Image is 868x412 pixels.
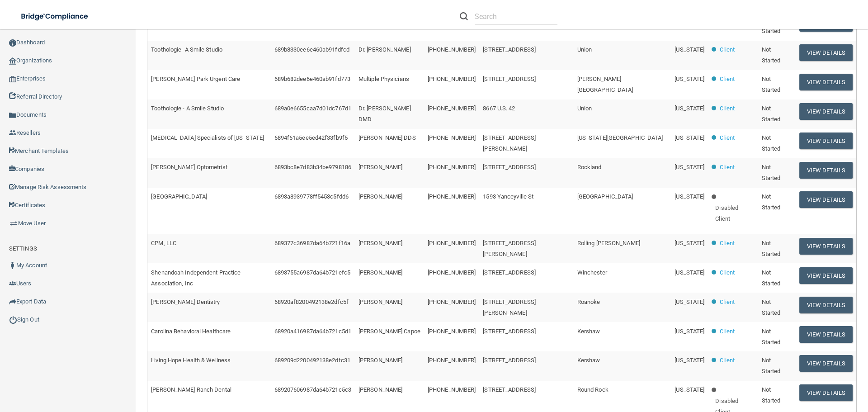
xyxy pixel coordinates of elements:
[274,269,350,276] span: 6893755a6987da64b721efc5
[359,134,416,141] span: [PERSON_NAME] DDS
[762,17,781,34] span: Not Started
[274,240,350,246] span: 689377c36987da64b721f16a
[720,162,735,173] p: Client
[9,57,16,65] img: organization-icon.f8decf85.png
[460,12,468,20] img: ic-search.3b580494.png
[799,103,853,120] button: View Details
[762,386,781,404] span: Not Started
[9,262,16,269] img: ic_user_dark.df1a06c3.png
[428,357,476,364] span: [PHONE_NUMBER]
[762,105,781,123] span: Not Started
[720,133,735,143] p: Client
[762,269,781,287] span: Not Started
[359,193,402,200] span: [PERSON_NAME]
[675,193,704,200] span: [US_STATE]
[483,76,536,82] span: [STREET_ADDRESS]
[359,46,411,53] span: Dr. [PERSON_NAME]
[720,44,735,55] p: Client
[359,269,402,276] span: [PERSON_NAME]
[762,46,781,64] span: Not Started
[720,103,735,114] p: Client
[274,298,349,305] span: 68920af8200492138e2dfc5f
[9,219,18,228] img: briefcase.64adab9b.png
[274,76,350,82] span: 689b682dee6e460ab91fd773
[720,355,735,366] p: Client
[483,386,536,393] span: [STREET_ADDRESS]
[762,328,781,346] span: Not Started
[577,269,607,276] span: Winchester
[762,76,781,93] span: Not Started
[577,105,592,112] span: Union
[577,357,600,364] span: Kershaw
[799,297,853,313] button: View Details
[151,164,227,170] span: [PERSON_NAME] Optometrist
[151,386,231,393] span: [PERSON_NAME] Ranch Dental
[483,298,536,316] span: [STREET_ADDRESS][PERSON_NAME]
[577,240,640,246] span: Rolling [PERSON_NAME]
[762,240,781,257] span: Not Started
[151,76,240,82] span: [PERSON_NAME] Park Urgent Care
[274,46,349,53] span: 689b8330ee6e460ab91fdfcd
[483,134,536,152] span: [STREET_ADDRESS][PERSON_NAME]
[577,134,663,141] span: [US_STATE][GEOGRAPHIC_DATA]
[14,7,97,26] img: bridge_compliance_login_screen.278c3ca4.svg
[428,193,476,200] span: [PHONE_NUMBER]
[799,267,853,284] button: View Details
[720,74,735,85] p: Client
[577,328,600,335] span: Kershaw
[274,164,351,170] span: 6893bc8e7d83b34be9798186
[799,133,853,149] button: View Details
[762,193,781,211] span: Not Started
[483,46,536,53] span: [STREET_ADDRESS]
[151,134,264,141] span: [MEDICAL_DATA] Specialists of [US_STATE]
[274,357,350,364] span: 689209d2200492138e2dfc31
[720,326,735,337] p: Client
[799,162,853,179] button: View Details
[577,46,592,53] span: Union
[428,105,476,112] span: [PHONE_NUMBER]
[799,355,853,372] button: View Details
[762,134,781,152] span: Not Started
[428,386,476,393] span: [PHONE_NUMBER]
[9,243,37,254] label: SETTINGS
[151,328,231,335] span: Carolina Behavioral Healthcare
[428,269,476,276] span: [PHONE_NUMBER]
[274,134,348,141] span: 6894f61a5ee5ed42f33fb9f5
[799,384,853,401] button: View Details
[483,357,536,364] span: [STREET_ADDRESS]
[151,105,224,112] span: Toothologie - A Smile Studio
[359,76,409,82] span: Multiple Physicians
[475,8,557,25] input: Search
[274,193,349,200] span: 6893a8939778ff5453c5fdd6
[799,44,853,61] button: View Details
[274,328,351,335] span: 68920a416987da64b721c5d1
[9,129,16,137] img: ic_reseller.de258add.png
[359,240,402,246] span: [PERSON_NAME]
[675,386,704,393] span: [US_STATE]
[675,105,704,112] span: [US_STATE]
[577,298,600,305] span: Roanoke
[359,298,402,305] span: [PERSON_NAME]
[151,240,176,246] span: CPM, LLC
[675,76,704,82] span: [US_STATE]
[428,134,476,141] span: [PHONE_NUMBER]
[151,298,220,305] span: [PERSON_NAME] Dentistry
[720,297,735,308] p: Client
[715,203,754,224] p: Disabled Client
[9,76,16,82] img: enterprise.0d942306.png
[762,357,781,374] span: Not Started
[359,386,402,393] span: [PERSON_NAME]
[720,238,735,249] p: Client
[9,112,16,119] img: icon-documents.8dae5593.png
[675,164,704,170] span: [US_STATE]
[359,105,411,123] span: Dr. [PERSON_NAME] DMD
[675,328,704,335] span: [US_STATE]
[675,269,704,276] span: [US_STATE]
[799,74,853,90] button: View Details
[577,193,633,200] span: [GEOGRAPHIC_DATA]
[799,326,853,343] button: View Details
[9,39,16,47] img: ic_dashboard_dark.d01f4a41.png
[483,193,533,200] span: 1593 Yanceyville St
[428,164,476,170] span: [PHONE_NUMBER]
[428,298,476,305] span: [PHONE_NUMBER]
